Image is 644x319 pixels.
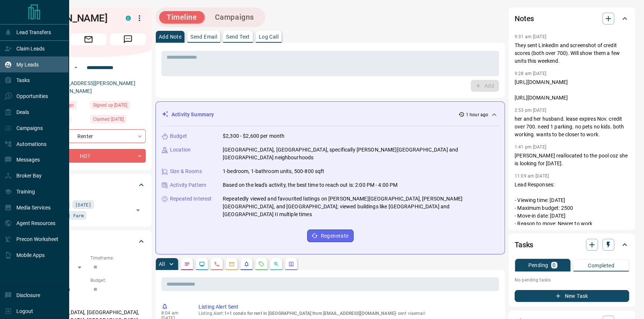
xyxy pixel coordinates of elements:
p: Areas Searched: [31,300,146,306]
p: Timeframe: [90,255,146,261]
p: $2,300 - $2,600 per month [223,132,284,140]
div: Activity Summary1 hour ago [162,108,499,121]
p: [URL][DOMAIN_NAME] [URL][DOMAIN_NAME] [515,78,629,102]
h2: Tasks [515,239,533,251]
p: Location [170,146,191,154]
p: No pending tasks [515,274,629,286]
p: her and her husband. lease expires Nov. credit over 700. need 1 parking. no pets no kids. both wo... [515,115,629,139]
button: Open [133,205,143,215]
p: Repeated Interest [170,195,212,203]
p: Activity Summary [171,111,214,118]
p: 1:41 pm [DATE] [515,144,546,150]
p: 11:09 am [DATE] [515,173,549,179]
p: 9:31 am [DATE] [515,34,546,39]
p: 8:04 am [161,310,187,316]
button: Campaigns [207,11,261,23]
p: Completed [588,263,614,268]
p: They sent LinkedIn and screenshot of credit scores (both over 700). Will show them a few units th... [515,42,629,65]
p: Add Note [159,34,181,39]
span: Email [71,33,106,45]
svg: Calls [214,261,220,267]
p: [GEOGRAPHIC_DATA], [GEOGRAPHIC_DATA], specifically [PERSON_NAME][GEOGRAPHIC_DATA] and [GEOGRAPHIC... [223,146,499,162]
p: Pending [528,263,548,268]
p: Listing Alert Sent [199,303,496,311]
button: Open [71,63,80,72]
p: 2:53 pm [DATE] [515,108,546,113]
div: Tags [31,176,146,194]
p: Budget [170,132,187,140]
p: [PERSON_NAME] reallocated to the pool coz she is looking for [DATE]. [515,152,629,167]
span: Signed up [DATE] [93,101,127,109]
span: [DATE] [75,201,91,208]
p: Based on the lead's activity, the best time to reach out is: 2:00 PM - 4:00 PM [223,181,397,189]
p: Send Text [226,34,250,39]
p: 0 [553,263,556,268]
p: Size & Rooms [170,167,202,175]
svg: Opportunities [273,261,279,267]
svg: Listing Alerts [244,261,249,267]
p: Budget: [90,277,146,284]
svg: Emails [229,261,235,267]
p: 1 hour ago [466,111,488,118]
h2: Notes [515,13,534,25]
h1: [PERSON_NAME] [31,12,115,24]
p: 1-bedroom, 1-bathroom units, 500-800 sqft [223,167,324,175]
div: Sun Aug 17 2025 [90,101,146,111]
p: Lead Responses: - Viewing time: [DATE] - Maximum budget: 2500 - Move-in date: [DATE] - Reason to ... [515,181,629,235]
div: Mon Aug 18 2025 [90,115,146,126]
p: All [159,261,165,267]
svg: Notes [184,261,190,267]
div: Renter [31,129,146,143]
p: Activity Pattern [170,181,206,189]
svg: Agent Actions [288,261,294,267]
div: Criteria [31,232,146,250]
button: Timeline [159,11,205,23]
p: Listing Alert : - sent via email [199,311,496,316]
div: HOT [31,149,146,163]
p: Send Email [190,34,217,39]
p: Repeatedly viewed and favourited listings on [PERSON_NAME][GEOGRAPHIC_DATA], [PERSON_NAME][GEOGRA... [223,195,499,218]
a: [EMAIL_ADDRESS][PERSON_NAME][DOMAIN_NAME] [51,80,135,94]
p: 9:28 am [DATE] [515,71,546,76]
span: Claimed [DATE] [93,115,124,123]
span: 1+1 condo for rent in [GEOGRAPHIC_DATA] from [EMAIL_ADDRESS][DOMAIN_NAME] [224,311,396,316]
button: Regenerate [307,230,354,242]
svg: Requests [258,261,264,267]
button: New Task [515,290,629,302]
p: Log Call [259,34,278,39]
div: Tasks [515,236,629,254]
span: Message [110,33,146,45]
svg: Lead Browsing Activity [199,261,205,267]
div: Notes [515,10,629,27]
div: condos.ca [126,16,131,21]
